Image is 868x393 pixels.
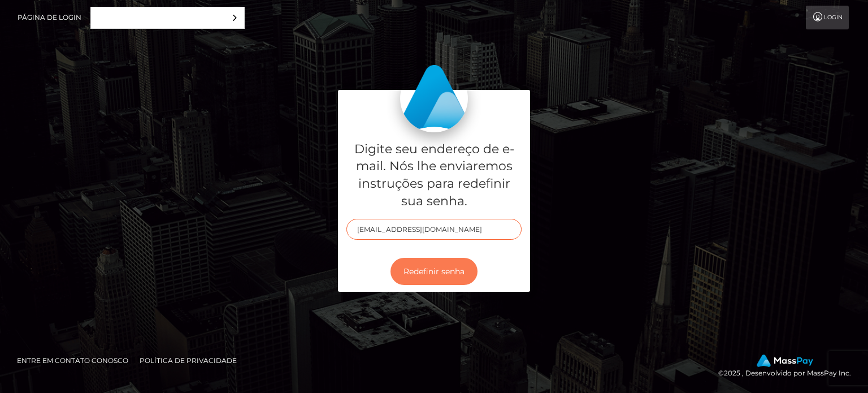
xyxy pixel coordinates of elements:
img: MassPay Login [400,64,468,132]
input: E-mail... [346,219,522,240]
aside: Language selected: Português (Brasil) [90,7,245,29]
a: Política de privacidade [135,352,241,369]
img: MassPay [757,355,813,367]
button: Redefinir senha [390,258,478,286]
a: Português ([GEOGRAPHIC_DATA]) [91,7,244,28]
a: Login [806,6,849,29]
div: Language [90,7,245,29]
h5: Digite seu endereço de e-mail. Nós lhe enviaremos instruções para redefinir sua senha. [346,141,522,210]
div: © 2025 , Desenvolvido por MassPay Inc. [718,355,860,379]
a: Página de login [18,6,81,29]
a: Entre em contato conosco [12,352,133,369]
